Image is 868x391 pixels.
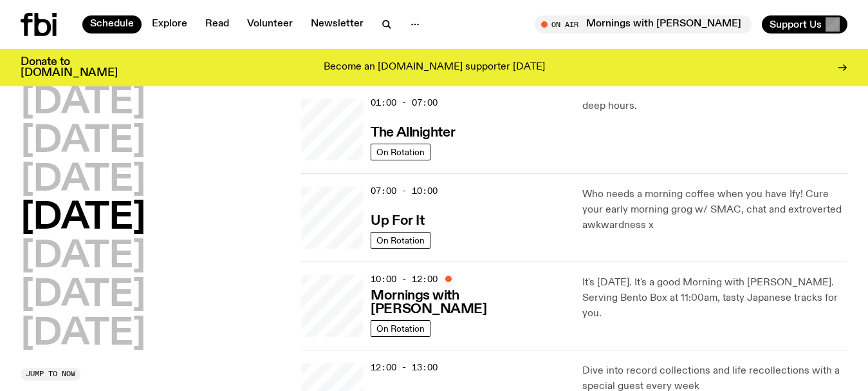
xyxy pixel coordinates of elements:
span: 10:00 - 12:00 [371,273,438,285]
a: The Allnighter [371,124,455,140]
h3: Mornings with [PERSON_NAME] [371,289,566,316]
a: On Rotation [371,232,430,249]
h3: Up For It [371,215,424,228]
button: [DATE] [21,316,145,352]
h3: The Allnighter [371,126,455,140]
button: [DATE] [21,278,145,314]
a: On Rotation [371,320,430,337]
button: [DATE] [21,200,145,236]
a: On Rotation [371,144,430,160]
button: [DATE] [21,239,145,275]
button: [DATE] [21,85,145,121]
h3: Donate to [DOMAIN_NAME] [21,57,118,79]
a: Ify - a Brown Skin girl with black braided twists, looking up to the side with her tongue stickin... [301,187,363,249]
a: Schedule [82,15,142,33]
span: On Rotation [376,235,425,245]
span: 07:00 - 10:00 [371,185,438,197]
span: Jump to now [26,370,75,377]
span: 01:00 - 07:00 [371,97,438,109]
p: Become an [DOMAIN_NAME] supporter [DATE] [324,62,545,73]
a: Explore [144,15,195,33]
a: Read [198,15,237,33]
button: [DATE] [21,162,145,198]
a: Mornings with [PERSON_NAME] [371,287,566,316]
span: Support Us [770,19,822,30]
a: Volunteer [239,15,300,33]
p: deep hours. [582,99,847,114]
span: On Rotation [376,147,425,157]
span: On Rotation [376,323,425,333]
span: 12:00 - 13:00 [371,361,438,374]
a: Up For It [371,212,424,228]
button: On AirMornings with [PERSON_NAME] [535,15,752,33]
p: Who needs a morning coffee when you have Ify! Cure your early morning grog w/ SMAC, chat and extr... [582,187,847,233]
a: Newsletter [303,15,371,33]
button: Support Us [762,15,847,33]
button: [DATE] [21,124,145,160]
button: Jump to now [21,368,80,381]
a: Kana Frazer is smiling at the camera with her head tilted slightly to her left. She wears big bla... [301,275,363,337]
p: It's [DATE]. It's a good Morning with [PERSON_NAME]. Serving Bento Box at 11:00am, tasty Japanese... [582,275,847,321]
